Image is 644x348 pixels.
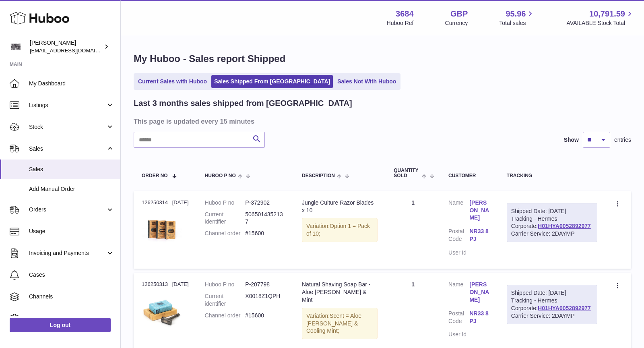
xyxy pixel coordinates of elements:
div: Jungle Culture Razor Blades x 10 [302,199,378,214]
span: Description [302,173,335,178]
dt: Name [448,199,469,224]
dt: User Id [448,331,469,338]
span: Total sales [499,19,535,27]
span: 10,791.59 [589,8,625,19]
div: Customer [448,173,491,178]
span: Channels [29,293,114,300]
span: Quantity Sold [394,168,419,178]
dd: #15600 [245,230,286,237]
a: [PERSON_NAME] [469,199,490,222]
dt: User Id [448,249,469,257]
dd: X0018Z1QPH [245,292,286,308]
span: Option 1 = Pack of 10; [306,223,370,237]
dd: P-372902 [245,199,286,207]
strong: GBP [450,8,468,19]
div: Tracking - Hermes Corporate: [507,285,597,324]
a: H01HYA0052892977 [538,223,591,229]
div: Variation: [302,308,378,340]
span: Scent = Aloe [PERSON_NAME] & Cooling Mint; [306,313,361,334]
h3: This page is updated every 15 minutes [134,117,629,126]
span: Invoicing and Payments [29,249,106,257]
a: Log out [10,318,111,332]
span: [EMAIL_ADDRESS][DOMAIN_NAME] [30,47,118,54]
span: Add Manual Order [29,185,114,193]
img: 36841753443609.jpg [142,291,182,331]
span: Listings [29,101,106,109]
dd: P-207798 [245,281,286,288]
strong: 3684 [396,8,414,19]
span: Cases [29,271,114,279]
span: Order No [142,173,168,178]
a: NR33 8PJ [469,310,490,325]
div: Carrier Service: 2DAYMP [511,312,593,320]
dt: Current identifier [205,292,246,308]
span: entries [614,136,631,144]
span: Sales [29,145,106,153]
span: AVAILABLE Stock Total [566,19,634,27]
dd: 5065014352137 [245,211,286,226]
img: theinternationalventure@gmail.com [10,41,22,53]
a: [PERSON_NAME] [469,281,490,304]
div: Carrier Service: 2DAYMP [511,230,593,238]
div: Natural Shaving Soap Bar - Aloe [PERSON_NAME] & Mint [302,281,378,304]
div: [PERSON_NAME] [30,39,102,54]
span: Orders [29,206,106,213]
dt: Huboo P no [205,281,246,288]
div: Tracking [507,173,597,178]
div: Currency [445,19,468,27]
dt: Channel order [205,230,246,237]
dt: Channel order [205,312,246,319]
dt: Current identifier [205,211,246,226]
a: 95.96 Total sales [499,8,535,27]
dt: Huboo P no [205,199,246,207]
a: NR33 8PJ [469,228,490,243]
span: Stock [29,123,106,131]
span: Sales [29,166,114,173]
h2: Last 3 months sales shipped from [GEOGRAPHIC_DATA] [134,98,352,109]
span: Huboo P no [205,173,236,178]
div: 126250313 | [DATE] [142,281,189,288]
a: 10,791.59 AVAILABLE Stock Total [566,8,634,27]
span: My Dashboard [29,80,114,87]
div: Shipped Date: [DATE] [511,289,593,297]
a: Current Sales with Huboo [135,75,210,88]
a: Sales Not With Huboo [334,75,399,88]
td: 1 [386,191,440,269]
dt: Postal Code [448,310,469,327]
span: Settings [29,315,114,322]
div: Huboo Ref [387,19,414,27]
span: 95.96 [506,8,526,19]
div: Tracking - Hermes Corporate: [507,203,597,242]
a: Sales Shipped From [GEOGRAPHIC_DATA] [211,75,333,88]
span: Usage [29,228,114,235]
div: 126250314 | [DATE] [142,199,189,206]
dd: #15600 [245,312,286,319]
label: Show [564,136,579,144]
dt: Postal Code [448,228,469,245]
h1: My Huboo - Sales report Shipped [134,52,631,65]
div: Variation: [302,218,378,242]
a: H01HYA0052892977 [538,305,591,311]
img: 36841753442039.jpg [142,209,182,249]
dt: Name [448,281,469,306]
div: Shipped Date: [DATE] [511,207,593,215]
